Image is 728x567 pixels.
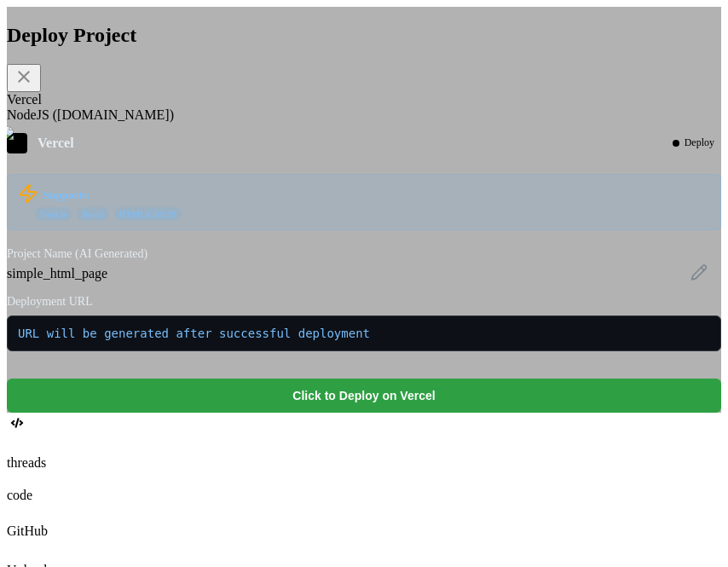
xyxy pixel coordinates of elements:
div: Vercel [7,92,721,107]
button: Click to Deploy on Vercel [7,379,721,413]
button: Edit project name [687,260,711,286]
div: simple_html_page [7,266,721,281]
div: Deploy [666,133,721,153]
label: Deployment URL [7,295,721,309]
label: GitHub [7,524,48,538]
span: React [77,207,108,221]
span: HTML/CSS/JS [114,207,182,221]
div: Vercel [38,136,656,151]
div: NodeJS ([DOMAIN_NAME]) [7,107,721,123]
label: Project Name (AI Generated) [7,247,721,261]
span: Next.js [35,207,72,221]
label: code [7,488,32,502]
span: URL will be generated after successful deployment [18,327,710,340]
h2: Deploy Project [7,24,721,47]
strong: Supports: [43,188,90,202]
label: threads [7,455,46,470]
